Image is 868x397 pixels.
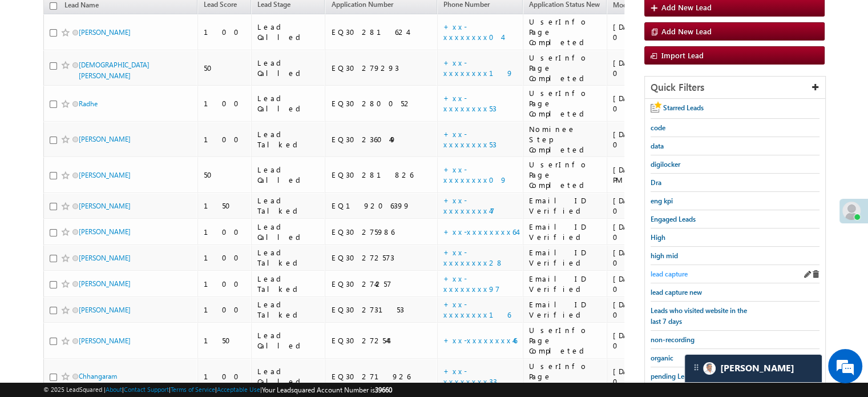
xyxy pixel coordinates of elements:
input: Check all records [50,2,57,10]
div: UserInfo Page Completed [529,53,601,83]
div: 100 [204,227,246,237]
div: [DATE] 05:20 PM [613,299,682,320]
a: +xx-xxxxxxxx09 [443,165,507,185]
a: [PERSON_NAME] [79,135,131,143]
div: EQ30281826 [331,170,432,180]
div: 100 [204,27,246,37]
div: UserInfo Page Completed [529,159,601,190]
div: Lead Called [257,165,320,185]
a: Terms of Service [171,386,215,393]
div: [DATE] 05:23 PM [613,247,682,268]
div: Lead Talked [257,299,320,320]
a: +xx-xxxxxxxx47 [443,195,495,215]
a: +xx-xxxxxxxx33 [443,366,497,386]
a: About [106,386,122,393]
div: EQ19206399 [331,200,432,211]
div: 50 [204,63,246,73]
div: Lead Called [257,93,320,114]
a: +xx-xxxxxxxx64 [443,227,517,236]
div: EQ30281624 [331,27,432,37]
div: UserInfo Page Completed [529,88,601,119]
a: [PERSON_NAME] [79,306,131,314]
div: Email ID Verified [529,222,601,242]
div: EQ30271926 [331,371,432,382]
span: lead capture [651,270,688,278]
a: [PERSON_NAME] [79,227,131,236]
div: 100 [204,98,246,109]
div: Lead Talked [257,129,320,150]
textarea: Type your message and hit 'Enter' [15,106,208,301]
span: high mid [651,251,678,260]
img: Carter [703,362,716,375]
div: Lead Called [257,22,320,42]
span: Modified On [613,1,651,9]
div: EQ30272573 [331,252,432,263]
span: non-recording [651,335,695,344]
div: UserInfo Page Completed [529,17,601,47]
div: 150 [204,335,246,346]
a: +xx-xxxxxxxx04 [443,22,502,42]
div: Lead Called [257,330,320,351]
div: EQ30275986 [331,227,432,237]
span: code [651,123,665,132]
div: Email ID Verified [529,247,601,268]
div: [DATE] 05:19 PM [613,366,682,387]
div: UserInfo Page Completed [529,325,601,356]
span: High [651,233,665,242]
div: 100 [204,371,246,382]
div: 100 [204,252,246,263]
div: [DATE] 06:09 PM [613,129,682,150]
div: [DATE] 05:44 PM [613,165,682,185]
span: data [651,142,664,150]
div: Nominee Step Completed [529,124,601,155]
div: EQ30279293 [331,63,432,73]
div: Lead Talked [257,247,320,268]
span: Your Leadsquared Account Number is [262,386,392,394]
div: 50 [204,170,246,180]
div: Quick Filters [645,77,825,99]
div: 100 [204,279,246,289]
a: [PERSON_NAME] [79,202,131,210]
a: +xx-xxxxxxxx53 [443,129,496,149]
div: Chat with us now [59,60,192,75]
a: +xx-xxxxxxxx16 [443,299,511,319]
span: Add New Lead [661,2,712,12]
span: Leads who visited website in the last 7 days [651,306,747,326]
a: +xx-xxxxxxxx28 [443,247,504,267]
a: [PERSON_NAME] [79,279,131,288]
span: 39660 [375,386,392,394]
div: EQ30236049 [331,134,432,145]
a: [PERSON_NAME] [79,336,131,345]
div: Email ID Verified [529,274,601,294]
div: Lead Talked [257,274,320,294]
span: eng kpi [651,197,673,205]
a: [PERSON_NAME] [79,254,131,262]
span: lead capture new [651,288,702,296]
span: Starred Leads [663,103,704,112]
img: carter-drag [692,363,701,372]
a: +xx-xxxxxxxx19 [443,58,514,78]
div: [DATE] 06:16 PM [613,58,682,78]
a: [DEMOGRAPHIC_DATA][PERSON_NAME] [79,61,150,80]
div: EQ30274257 [331,279,432,289]
span: organic [651,354,673,362]
a: +xx-xxxxxxxx97 [443,274,500,294]
span: Import Lead [661,50,704,60]
div: Lead Called [257,222,320,242]
div: Lead Called [257,366,320,387]
span: pending Leads [651,372,695,380]
div: [DATE] 05:25 PM [613,222,682,242]
img: d_60004797649_company_0_60004797649 [19,60,48,75]
div: Email ID Verified [529,299,601,320]
a: Acceptable Use [217,386,260,393]
a: Chhangaram [79,372,117,380]
div: EQ30280052 [331,98,432,109]
div: EQ30273153 [331,304,432,315]
a: Radhe [79,99,98,108]
a: [PERSON_NAME] [79,171,131,179]
span: digilocker [651,160,680,169]
div: 150 [204,200,246,211]
span: Engaged Leads [651,215,696,223]
span: © 2025 LeadSquared | | | | | [43,384,392,395]
a: Contact Support [124,386,169,393]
